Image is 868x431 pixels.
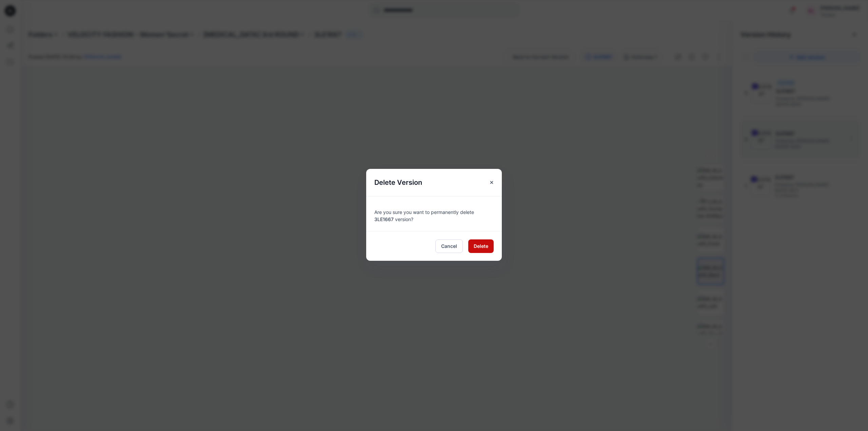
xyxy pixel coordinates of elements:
[486,176,498,189] button: Close
[374,216,394,222] span: 3LE1667
[468,239,494,253] button: Delete
[474,242,488,250] span: Delete
[441,242,457,250] span: Cancel
[374,204,494,223] div: Are you sure you want to permanently delete version?
[435,239,463,253] button: Cancel
[366,169,430,196] h5: Delete Version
